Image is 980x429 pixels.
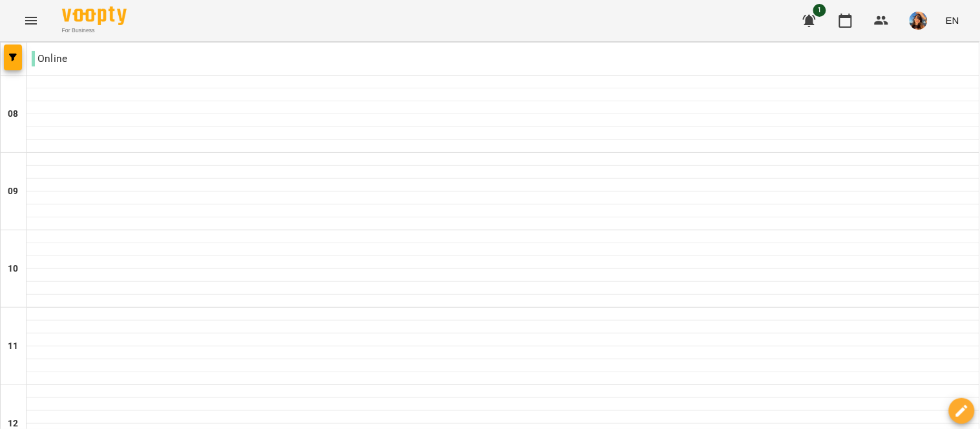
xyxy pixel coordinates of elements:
[8,107,18,121] h6: 08
[941,8,964,32] button: EN
[946,14,959,27] span: EN
[32,51,67,66] p: Online
[62,6,127,25] img: Voopty Logo
[62,26,127,35] span: For Business
[8,339,18,354] h6: 11
[910,12,928,30] img: a3cfe7ef423bcf5e9dc77126c78d7dbf.jpg
[16,5,47,36] button: Menu
[8,262,18,276] h6: 10
[813,4,826,17] span: 1
[8,185,18,199] h6: 09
